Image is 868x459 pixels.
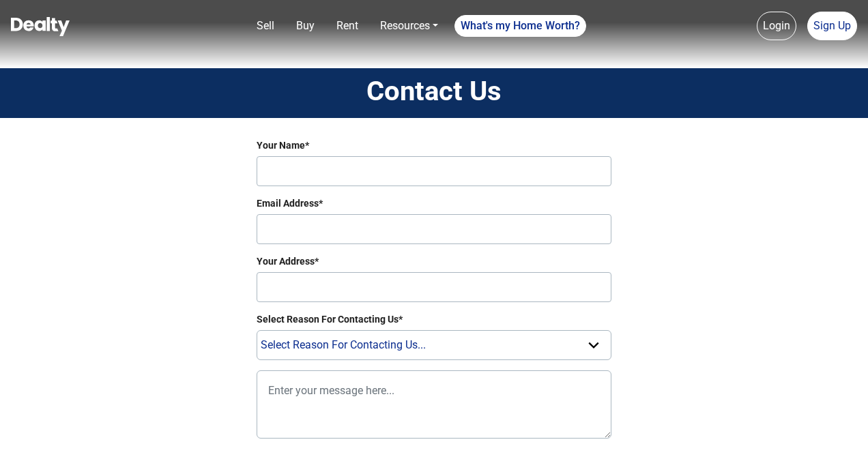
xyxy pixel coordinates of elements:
label: Your Name* [257,138,611,153]
a: Login [757,12,796,40]
a: Sign Up [807,12,857,40]
img: Dealty - Buy, Sell & Rent Homes [11,17,70,36]
label: Your Address* [257,254,611,269]
a: Buy [291,12,320,40]
a: Sell [251,12,280,40]
a: Resources [375,12,444,40]
label: Select Reason For Contacting Us* [257,312,611,327]
h1: Contact Us [10,75,858,108]
a: Rent [331,12,364,40]
label: Email Address* [257,196,611,211]
a: What's my Home Worth? [454,15,586,37]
